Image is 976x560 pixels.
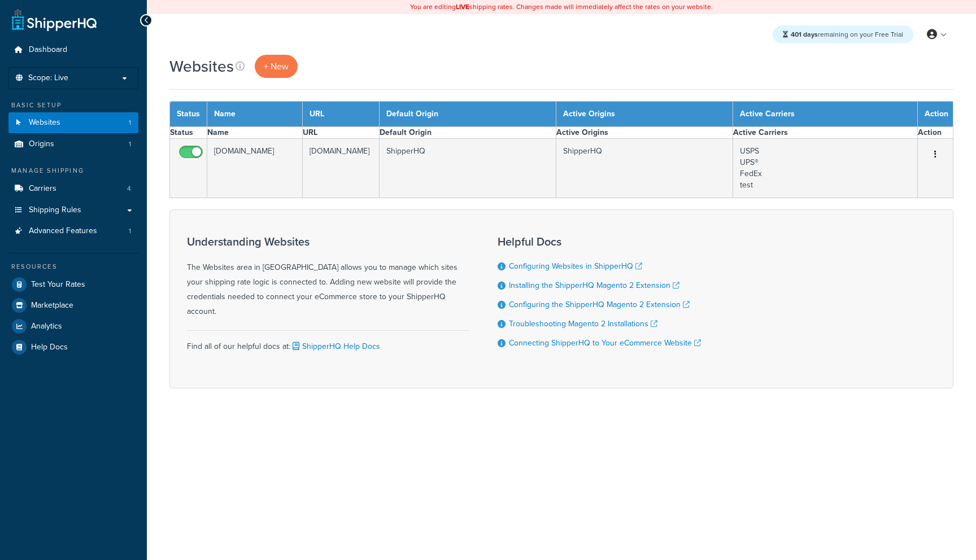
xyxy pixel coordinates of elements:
[380,139,556,198] td: ShipperHQ
[187,330,469,354] div: Find all of our helpful docs at:
[773,25,913,43] div: remaining on your Free Trial
[28,73,68,83] span: Scope: Live
[8,134,138,155] li: Origins
[556,139,733,198] td: ShipperHQ
[290,340,380,352] a: ShipperHQ Help Docs
[556,127,733,139] th: Active Origins
[264,60,289,73] span: + New
[29,45,67,55] span: Dashboard
[129,139,131,149] span: 1
[733,127,918,139] th: Active Carriers
[498,235,701,248] h3: Helpful Docs
[12,8,97,31] a: ShipperHQ Home
[207,139,303,198] td: [DOMAIN_NAME]
[8,295,138,316] a: Marketplace
[31,280,85,290] span: Test Your Rates
[129,118,131,128] span: 1
[129,226,131,236] span: 1
[29,226,97,236] span: Advanced Features
[8,200,138,221] a: Shipping Rules
[509,318,657,330] a: Troubleshooting Magento 2 Installations
[733,139,918,198] td: USPS UPS® FedEx test
[29,184,56,194] span: Carriers
[8,337,138,357] a: Help Docs
[187,235,469,248] h3: Understanding Websites
[8,316,138,336] a: Analytics
[31,322,62,331] span: Analytics
[8,221,138,242] li: Advanced Features
[733,102,918,127] th: Active Carriers
[207,102,303,127] th: Name
[302,139,380,198] td: [DOMAIN_NAME]
[509,337,701,349] a: Connecting ShipperHQ to Your eCommerce Website
[29,139,54,149] span: Origins
[8,221,138,242] a: Advanced Features 1
[380,102,556,127] th: Default Origin
[31,301,73,310] span: Marketplace
[8,112,138,133] li: Websites
[255,55,298,78] a: + New
[8,178,138,199] a: Carriers 4
[8,40,138,60] a: Dashboard
[29,118,60,128] span: Websites
[207,127,303,139] th: Name
[509,299,690,310] a: Configuring the ShipperHQ Magento 2 Extension
[8,134,138,155] a: Origins 1
[8,112,138,133] a: Websites 1
[302,127,380,139] th: URL
[127,184,131,194] span: 4
[29,205,81,215] span: Shipping Rules
[187,235,469,319] div: The Websites area in [GEOGRAPHIC_DATA] allows you to manage which sites your shipping rate logic ...
[380,127,556,139] th: Default Origin
[169,55,234,77] h1: Websites
[8,262,138,272] div: Resources
[791,29,818,40] strong: 401 days
[509,279,679,291] a: Installing the ShipperHQ Magento 2 Extension
[456,2,469,12] b: LIVE
[170,127,207,139] th: Status
[509,260,642,272] a: Configuring Websites in ShipperHQ
[556,102,733,127] th: Active Origins
[170,102,207,127] th: Status
[918,127,953,139] th: Action
[302,102,380,127] th: URL
[8,166,138,176] div: Manage Shipping
[8,100,138,110] div: Basic Setup
[918,102,953,127] th: Action
[8,178,138,199] li: Carriers
[31,343,68,352] span: Help Docs
[8,274,138,295] a: Test Your Rates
